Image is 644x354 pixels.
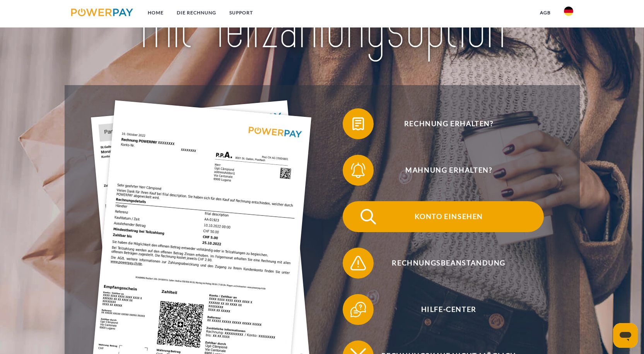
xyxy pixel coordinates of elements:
img: qb_warning.svg [348,253,368,273]
img: qb_help.svg [348,300,368,319]
img: de [564,7,573,16]
span: Konto einsehen [354,201,543,232]
button: Mahnung erhalten? [343,155,544,186]
img: qb_bell.svg [348,161,368,180]
a: SUPPORT [223,6,260,20]
button: Rechnung erhalten? [343,108,544,139]
iframe: Schaltfläche zum Öffnen des Messaging-Fensters [613,323,638,348]
img: qb_bill.svg [348,114,368,133]
span: Rechnungsbeanstandung [354,248,543,279]
button: Konto einsehen [343,201,544,232]
img: logo-powerpay.svg [71,9,133,16]
span: Hilfe-Center [354,294,543,325]
span: Mahnung erhalten? [354,155,543,186]
a: Home [141,6,170,20]
a: agb [533,6,557,20]
img: qb_search.svg [359,207,378,226]
button: Rechnungsbeanstandung [343,248,544,279]
a: DIE RECHNUNG [170,6,223,20]
span: Rechnung erhalten? [354,108,543,139]
button: Hilfe-Center [343,294,544,325]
